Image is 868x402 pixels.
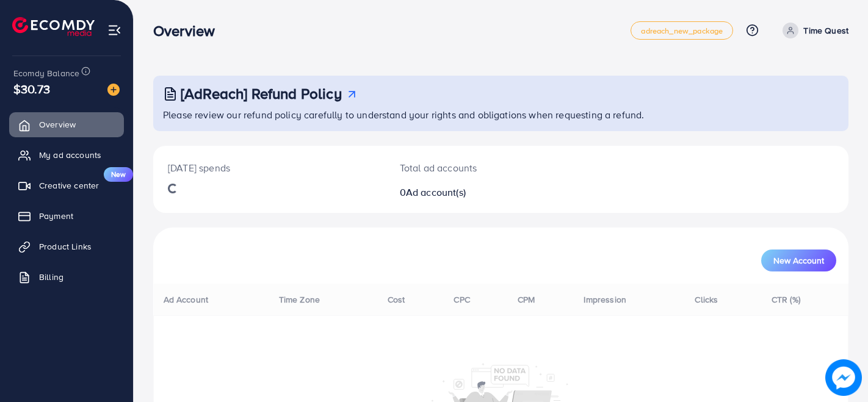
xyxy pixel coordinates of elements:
[9,143,124,167] a: My ad accounts
[778,23,848,38] a: Time Quest
[104,167,133,182] span: New
[39,149,101,161] span: My ad accounts
[13,67,79,79] span: Ecomdy Balance
[39,179,99,192] span: Creative center
[773,256,824,265] span: New Account
[39,271,63,283] span: Billing
[825,359,862,396] img: image
[153,22,225,40] h3: Overview
[39,240,92,253] span: Product Links
[107,23,121,37] img: menu
[39,118,76,131] span: Overview
[400,187,544,198] h2: 0
[761,249,836,271] button: New Account
[631,21,733,40] a: adreach_new_package
[406,185,466,199] span: Ad account(s)
[9,234,124,259] a: Product Links
[9,265,124,289] a: Billing
[12,17,95,36] img: logo
[9,173,124,198] a: Creative centerNew
[9,112,124,137] a: Overview
[13,80,50,98] span: $30.73
[641,27,723,35] span: adreach_new_package
[803,23,848,38] p: Time Quest
[39,210,73,222] span: Payment
[400,160,544,175] p: Total ad accounts
[107,84,120,96] img: image
[163,107,841,122] p: Please review our refund policy carefully to understand your rights and obligations when requesti...
[9,204,124,228] a: Payment
[168,160,371,175] p: [DATE] spends
[181,85,342,102] h3: [AdReach] Refund Policy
